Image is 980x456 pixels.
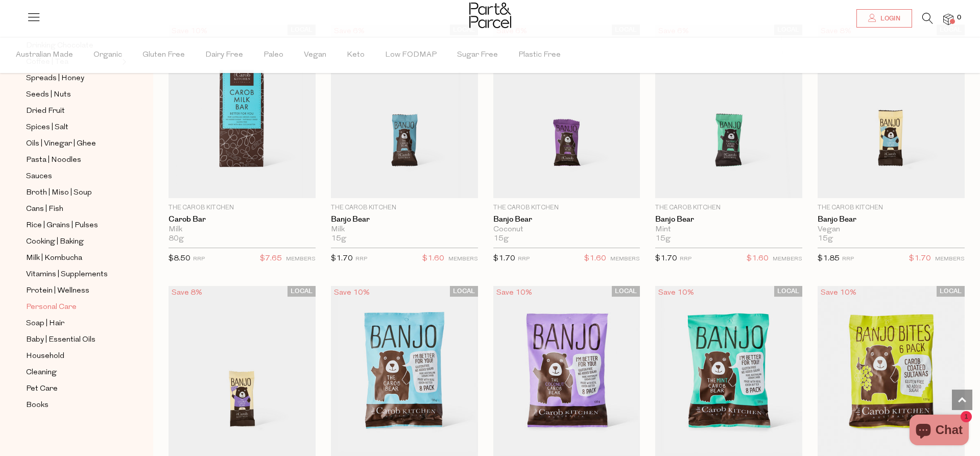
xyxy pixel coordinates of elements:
[818,255,840,262] span: $1.85
[448,256,478,262] small: MEMBERS
[26,72,119,85] a: Spreads | Honey
[26,285,89,297] span: Protein | Wellness
[422,252,444,266] span: $1.60
[26,399,119,412] a: Books
[493,234,509,244] span: 15g
[26,122,68,134] span: Spices | Salt
[655,286,697,300] div: Save 10%
[856,9,912,28] a: Login
[655,215,802,224] a: Banjo Bear
[26,269,108,281] span: Vitamins | Supplements
[26,203,119,215] a: Cans | Fish
[493,255,515,262] span: $1.70
[331,215,478,224] a: Banjo Bear
[818,286,859,300] div: Save 10%
[26,154,81,166] span: Pasta | Noodles
[26,170,119,183] a: Sauces
[331,255,353,262] span: $1.70
[26,187,92,199] span: Broth | Miso | Soup
[331,234,346,244] span: 15g
[747,252,769,266] span: $1.60
[26,268,119,281] a: Vitamins | Supplements
[26,89,71,101] span: Seeds | Nuts
[774,286,802,297] span: LOCAL
[680,256,691,262] small: RRP
[26,301,119,314] a: Personal Care
[773,256,802,262] small: MEMBERS
[169,234,184,244] span: 80g
[655,203,802,212] p: The Carob Kitchen
[264,37,283,73] span: Paleo
[26,383,58,395] span: Pet Care
[26,219,119,232] a: Rice | Grains | Pulses
[288,286,316,297] span: LOCAL
[26,350,119,363] a: Household
[26,105,65,117] span: Dried Fruit
[518,256,530,262] small: RRP
[26,366,119,379] a: Cleaning
[26,121,119,134] a: Spices | Salt
[493,225,640,234] div: Coconut
[878,14,900,23] span: Login
[331,25,478,198] img: Banjo Bear
[493,286,535,300] div: Save 10%
[142,37,185,73] span: Gluten Free
[493,25,640,198] img: Banjo Bear
[493,215,640,224] a: Banjo Bear
[612,286,640,297] span: LOCAL
[26,252,119,265] a: Milk | Kombucha
[26,236,84,248] span: Cooking | Baking
[286,256,316,262] small: MEMBERS
[818,203,965,212] p: The Carob Kitchen
[26,317,119,330] a: Soap | Hair
[26,220,98,232] span: Rice | Grains | Pulses
[909,252,931,266] span: $1.70
[205,37,243,73] span: Dairy Free
[169,255,190,262] span: $8.50
[26,284,119,297] a: Protein | Wellness
[304,37,326,73] span: Vegan
[26,318,64,330] span: Soap | Hair
[26,154,119,166] a: Pasta | Noodles
[935,256,965,262] small: MEMBERS
[26,301,77,314] span: Personal Care
[93,37,122,73] span: Organic
[26,350,64,363] span: Household
[26,203,63,215] span: Cans | Fish
[818,215,965,224] a: Banjo Bear
[169,286,205,300] div: Save 8%
[331,225,478,234] div: Milk
[818,234,833,244] span: 15g
[331,203,478,212] p: The Carob Kitchen
[169,25,316,198] img: Carob Bar
[937,286,965,297] span: LOCAL
[518,37,561,73] span: Plastic Free
[193,256,205,262] small: RRP
[655,234,671,244] span: 15g
[610,256,640,262] small: MEMBERS
[16,37,73,73] span: Australian Made
[906,415,972,448] inbox-online-store-chat: Shopify online store chat
[26,186,119,199] a: Broth | Miso | Soup
[26,334,95,346] span: Baby | Essential Oils
[26,399,49,412] span: Books
[493,203,640,212] p: The Carob Kitchen
[169,225,316,234] div: Milk
[26,137,119,150] a: Oils | Vinegar | Ghee
[26,138,96,150] span: Oils | Vinegar | Ghee
[818,225,965,234] div: Vegan
[26,88,119,101] a: Seeds | Nuts
[347,37,365,73] span: Keto
[26,367,57,379] span: Cleaning
[655,255,677,262] span: $1.70
[469,3,511,28] img: Part&Parcel
[26,382,119,395] a: Pet Care
[457,37,498,73] span: Sugar Free
[385,37,437,73] span: Low FODMAP
[818,25,965,198] img: Banjo Bear
[26,333,119,346] a: Baby | Essential Oils
[169,203,316,212] p: The Carob Kitchen
[584,252,606,266] span: $1.60
[26,171,52,183] span: Sauces
[26,105,119,117] a: Dried Fruit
